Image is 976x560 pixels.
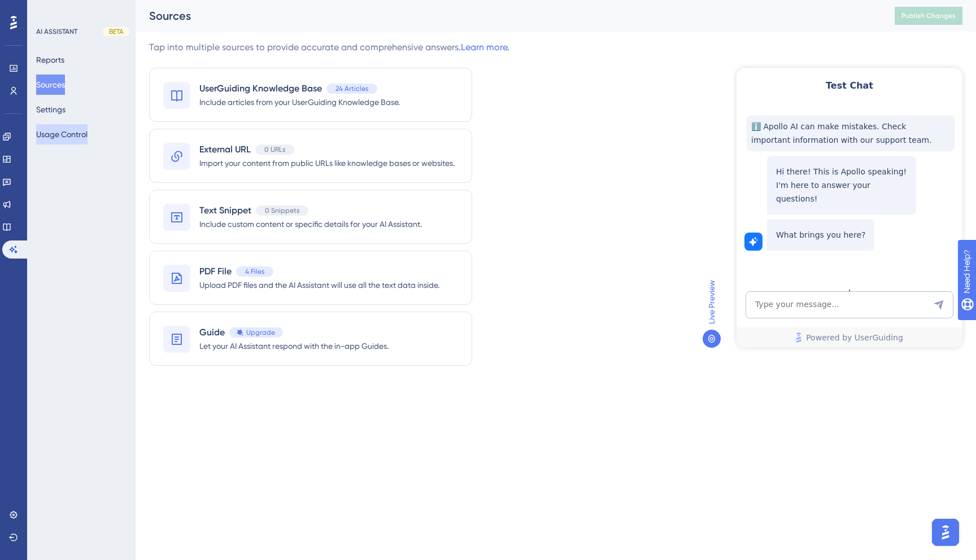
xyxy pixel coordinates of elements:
[335,84,368,93] span: 24 Articles
[265,206,299,215] span: 0 Snippets
[737,68,962,348] iframe: UserGuiding AI Assistant
[199,95,400,109] span: Include articles from your UserGuiding Knowledge Base.
[199,156,455,170] span: Import your content from public URLs like knowledge bases or websites.
[103,27,130,36] div: BETA
[149,41,509,54] div: Tap into multiple sources to provide accurate and comprehensive answers.
[461,42,509,53] a: Learn more.
[199,265,232,278] span: PDF File
[264,145,285,154] span: 0 URLs
[36,27,77,36] div: AI ASSISTANT
[36,50,64,70] button: Reports
[929,515,962,549] iframe: UserGuiding AI Assistant Launcher
[705,280,718,324] span: Live Preview
[199,326,225,339] span: Guide
[36,124,88,145] button: Usage Control
[27,3,71,16] span: Need Help?
[246,328,275,337] span: Upgrade
[199,82,322,95] span: UserGuiding Knowledge Base
[901,11,956,20] span: Publish Changes
[149,8,866,24] div: Sources
[36,75,65,95] button: Sources
[199,204,251,217] span: Text Snippet
[895,7,962,25] button: Publish Changes
[199,278,439,292] span: Upload PDF files and the AI Assistant will use all the text data inside.
[199,143,251,156] span: External URL
[245,267,264,276] span: 4 Files
[36,99,66,120] button: Settings
[199,217,422,231] span: Include custom content or specific details for your AI Assistant.
[199,339,389,353] span: Let your AI Assistant respond with the in-app Guides.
